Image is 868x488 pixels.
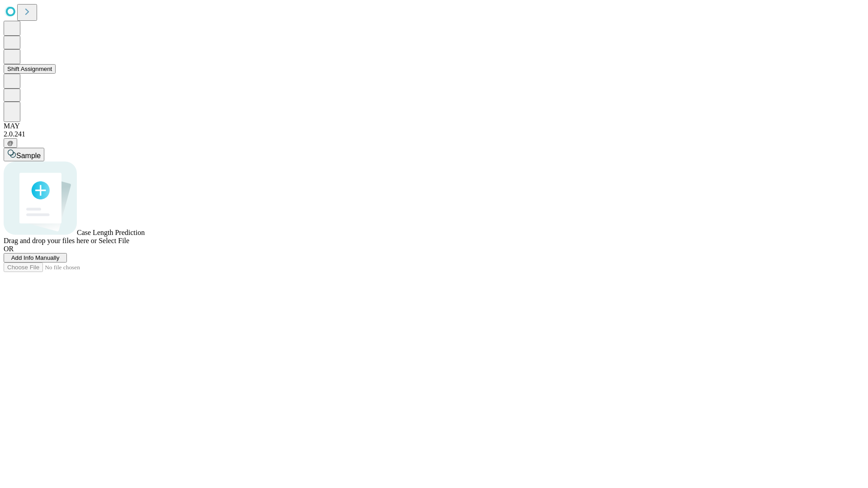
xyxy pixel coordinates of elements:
[4,148,44,161] button: Sample
[11,254,60,261] span: Add Info Manually
[99,237,129,244] span: Select File
[4,130,864,138] div: 2.0.241
[4,138,17,148] button: @
[4,64,56,74] button: Shift Assignment
[7,140,14,146] span: @
[77,229,145,236] span: Case Length Prediction
[4,237,97,244] span: Drag and drop your files here or
[4,245,14,253] span: OR
[16,152,41,160] span: Sample
[4,122,864,130] div: MAY
[4,253,67,263] button: Add Info Manually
